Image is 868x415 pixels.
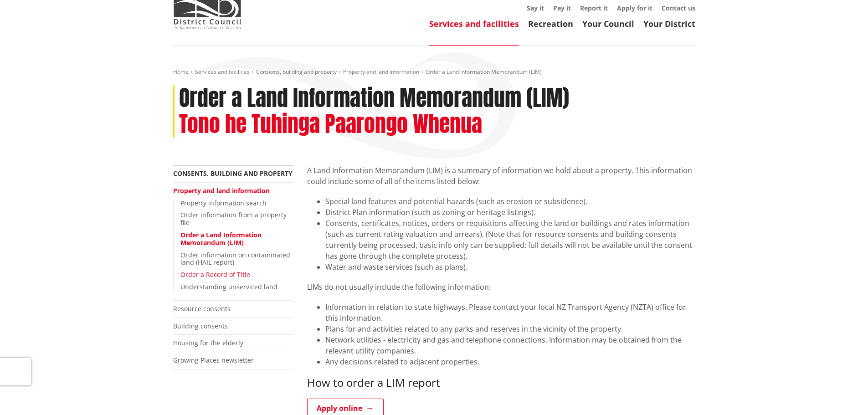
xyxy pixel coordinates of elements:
a: Order information on contaminated land (HAIL report) [180,251,290,267]
a: Apply for it [617,4,652,12]
a: Consents, building and property [173,169,293,178]
a: Home [173,68,189,76]
a: Order a Land Information Memorandum (LIM) [180,231,262,247]
h3: How to order a LIM report [307,376,695,389]
li: Water and waste services (such as plans). [325,261,695,272]
h2: Tono he Tuhinga Paarongo Whenua [179,111,482,138]
nav: breadcrumb [173,68,695,76]
a: Contact us [662,4,695,12]
p: LIMs do not usually include the following information: [307,282,695,292]
li: Any decisions related to adjacent properties. [325,356,695,367]
iframe: Messenger Launcher [826,377,859,410]
a: Services and facilities [195,68,250,76]
li: Consents, certificates, notices, orders or requisitions affecting the land or buildings and rates... [325,218,695,261]
a: Resource consents [173,304,231,313]
a: Growing Places newsletter [173,356,254,364]
a: Say it [527,4,544,12]
a: Pay it [553,4,571,12]
span: Order a Land Information Memorandum (LIM) [426,68,542,76]
a: Property and land information [343,68,419,76]
li: Information in relation to state highways. Please contact your local NZ Transport Agency (NZTA) o... [325,302,695,323]
p: A Land Information Memorandum (LIM) is a summary of information we hold about a property. This in... [307,165,695,187]
a: Order a Record of Title [180,270,250,279]
a: Order information from a property file [180,210,287,227]
a: Your Council [582,18,634,29]
a: Services and facilities [429,18,519,29]
a: Property and land information [173,186,270,195]
a: Your District [643,18,695,29]
li: Special land features and potential hazards (such as erosion or subsidence). [325,196,695,207]
li: Plans for and activities related to any parks and reserves in the vicinity of the property. [325,323,695,334]
a: Report it [580,4,608,12]
a: Recreation [528,18,573,29]
a: Property information search [180,199,267,207]
a: Building consents [173,322,228,330]
a: Consents, building and property [256,68,337,76]
a: Understanding unserviced land [180,282,277,291]
a: Housing for the elderly [173,338,243,347]
li: District Plan information (such as zoning or heritage listings). [325,207,695,218]
h1: Order a Land Information Memorandum (LIM) [179,85,569,112]
li: Network utilities - electricity and gas and telephone connections. Information may be obtained fr... [325,334,695,356]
